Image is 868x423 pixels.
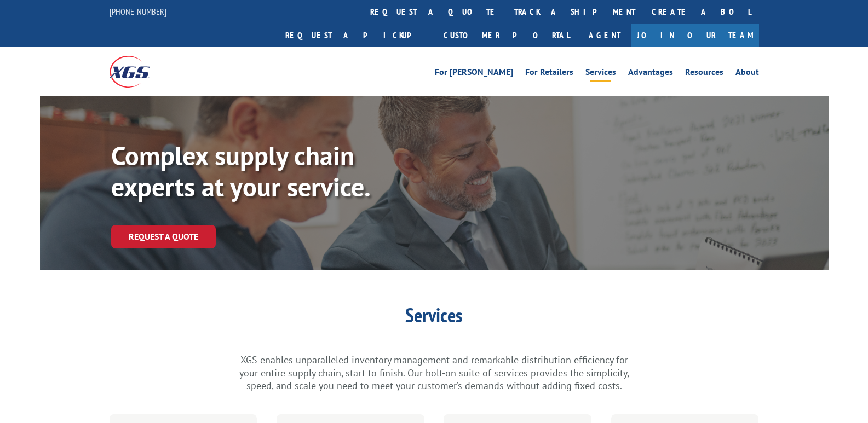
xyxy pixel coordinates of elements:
p: Complex supply chain experts at your service. [111,140,440,203]
a: For Retailers [525,68,573,80]
a: Advantages [628,68,673,80]
a: About [735,68,759,80]
a: [PHONE_NUMBER] [110,6,166,17]
a: Resources [685,68,723,80]
a: Request a pickup [277,24,435,47]
a: Customer Portal [435,24,578,47]
a: For [PERSON_NAME] [435,68,513,80]
a: Agent [578,24,631,47]
a: Services [585,68,616,80]
a: Request a Quote [111,225,216,248]
h1: Services [237,305,631,331]
a: Join Our Team [631,24,759,47]
p: XGS enables unparalleled inventory management and remarkable distribution efficiency for your ent... [237,354,631,392]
